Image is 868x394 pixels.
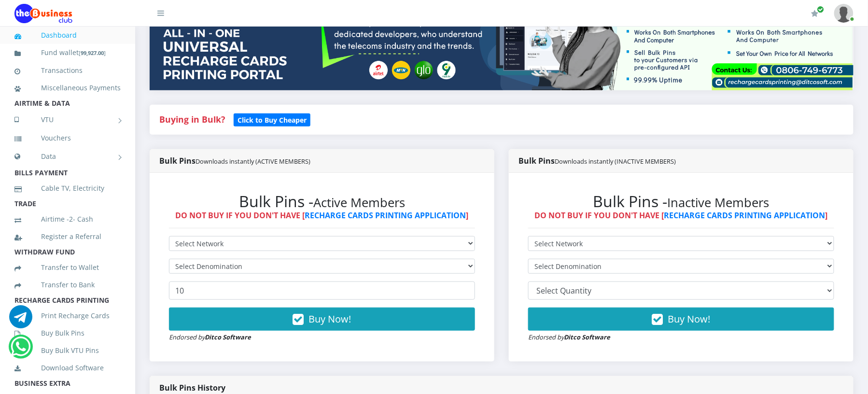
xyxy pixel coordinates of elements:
[812,10,819,17] i: Renew/Upgrade Subscription
[14,177,121,199] a: Cable TV, Electricity
[14,24,121,46] a: Dashboard
[14,127,121,149] a: Vouchers
[528,333,610,341] small: Endorsed by
[528,192,834,211] h2: Bulk Pins -
[234,113,310,125] a: Click to Buy Cheaper
[555,157,676,166] small: Downloads instantly (INACTIVE MEMBERS)
[9,312,32,328] a: Chat for support
[668,312,711,325] span: Buy Now!
[159,155,310,166] strong: Bulk Pins
[205,333,251,341] strong: Ditco Software
[817,6,825,13] span: Renew/Upgrade Subscription
[313,194,405,211] small: Active Members
[169,192,475,211] h2: Bulk Pins -
[14,208,121,230] a: Airtime -2- Cash
[668,194,770,211] small: Inactive Members
[11,342,30,358] a: Chat for support
[305,210,466,221] a: RECHARGE CARDS PRINTING APPLICATION
[14,42,121,64] a: Fund wallet[99,927.00]
[169,281,475,300] input: Enter Quantity
[664,210,826,221] a: RECHARGE CARDS PRINTING APPLICATION
[14,357,121,379] a: Download Software
[14,144,121,169] a: Data
[14,59,121,82] a: Transactions
[518,155,676,166] strong: Bulk Pins
[159,382,225,393] strong: Bulk Pins History
[14,225,121,248] a: Register a Referral
[14,4,72,23] img: Logo
[169,333,251,341] small: Endorsed by
[309,312,351,325] span: Buy Now!
[176,210,469,221] strong: DO NOT BUY IF YOU DON'T HAVE [ ]
[14,77,121,99] a: Miscellaneous Payments
[834,4,854,23] img: User
[14,305,121,327] a: Print Recharge Cards
[14,339,121,362] a: Buy Bulk VTU Pins
[79,49,106,56] small: [ ]
[14,256,121,279] a: Transfer to Wallet
[169,308,475,331] button: Buy Now!
[535,210,828,221] strong: DO NOT BUY IF YOU DON'T HAVE [ ]
[14,322,121,344] a: Buy Bulk Pins
[14,108,121,132] a: VTU
[564,333,610,341] strong: Ditco Software
[159,113,225,125] strong: Buying in Bulk?
[528,308,834,331] button: Buy Now!
[14,274,121,296] a: Transfer to Bank
[196,157,310,166] small: Downloads instantly (ACTIVE MEMBERS)
[238,115,307,125] b: Click to Buy Cheaper
[81,49,104,56] b: 99,927.00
